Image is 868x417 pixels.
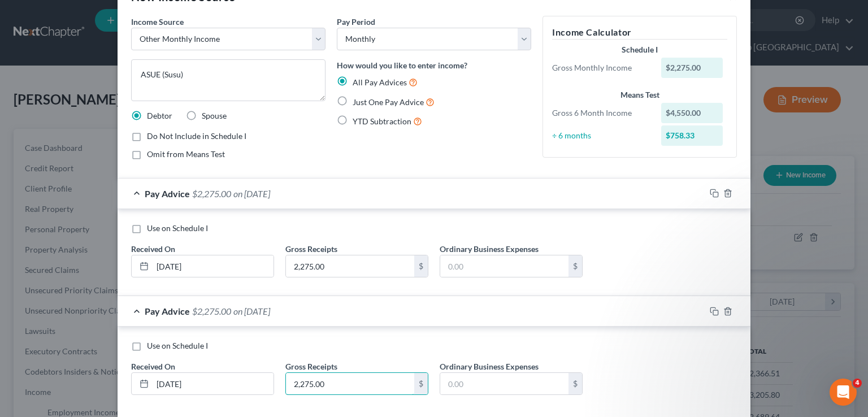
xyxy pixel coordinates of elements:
[546,130,656,141] div: ÷ 6 months
[353,116,411,126] span: YTD Subtraction
[147,223,208,233] span: Use on Schedule I
[440,373,568,394] input: 0.00
[25,341,50,349] span: Home
[233,188,270,199] span: on [DATE]
[414,373,428,394] div: $
[94,341,133,349] span: Messages
[147,341,208,350] span: Use on Schedule I
[552,25,727,40] h5: Income Calculator
[153,255,274,277] input: MM/DD/YYYY
[147,149,225,159] span: Omit from Means Test
[23,24,98,36] img: logo
[23,99,203,119] p: How can we help?
[16,186,210,209] button: Search for help
[661,125,723,146] div: $758.33
[11,133,215,176] div: Send us a messageWe typically reply in a few hours
[353,77,407,87] span: All Pay Advices
[285,243,337,255] label: Gross Receipts
[23,293,189,316] div: Statement of Financial Affairs - Attorney or Credit Counseling Fees
[23,142,189,154] div: Send us a message
[337,59,467,71] label: How would you like to enter income?
[192,306,231,316] span: $2,275.00
[440,255,568,277] input: 0.00
[568,255,582,277] div: $
[192,188,231,199] span: $2,275.00
[853,379,862,388] span: 4
[164,18,186,41] img: Profile image for Emma
[337,16,375,28] label: Pay Period
[131,362,175,371] span: Received On
[552,89,727,101] div: Means Test
[147,131,246,141] span: Do Not Include in Schedule I
[830,379,857,406] iframe: Intercom live chat
[23,154,189,166] div: We typically reply in a few hours
[23,260,189,284] div: Statement of Financial Affairs - Gross Yearly Income (Other)
[145,188,190,199] span: Pay Advice
[142,18,165,41] img: Profile image for Lindsey
[233,306,270,316] span: on [DATE]
[546,62,656,73] div: Gross Monthly Income
[145,306,190,316] span: Pay Advice
[568,373,582,394] div: $
[16,255,210,288] div: Statement of Financial Affairs - Gross Yearly Income (Other)
[23,239,189,251] div: Attorney's Disclosure of Compensation
[131,244,175,254] span: Received On
[661,103,723,123] div: $4,550.00
[202,111,227,120] span: Spouse
[16,214,210,234] div: Form Preview Helper
[440,360,539,372] label: Ordinary Business Expenses
[286,255,414,277] input: 0.00
[546,107,656,119] div: Gross 6 Month Income
[285,360,337,372] label: Gross Receipts
[153,373,274,394] input: MM/DD/YYYY
[151,313,226,358] button: Help
[353,97,424,107] span: Just One Pay Advice
[147,111,172,120] span: Debtor
[414,255,428,277] div: $
[179,341,197,349] span: Help
[75,313,150,358] button: Messages
[23,218,189,230] div: Form Preview Helper
[440,243,539,255] label: Ordinary Business Expenses
[661,58,723,78] div: $2,275.00
[16,288,210,321] div: Statement of Financial Affairs - Attorney or Credit Counseling Fees
[121,18,144,41] img: Profile image for James
[131,17,184,27] span: Income Source
[23,80,203,99] p: Hi there!
[16,234,210,255] div: Attorney's Disclosure of Compensation
[194,18,215,38] div: Close
[23,192,92,204] span: Search for help
[552,44,727,55] div: Schedule I
[286,373,414,394] input: 0.00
